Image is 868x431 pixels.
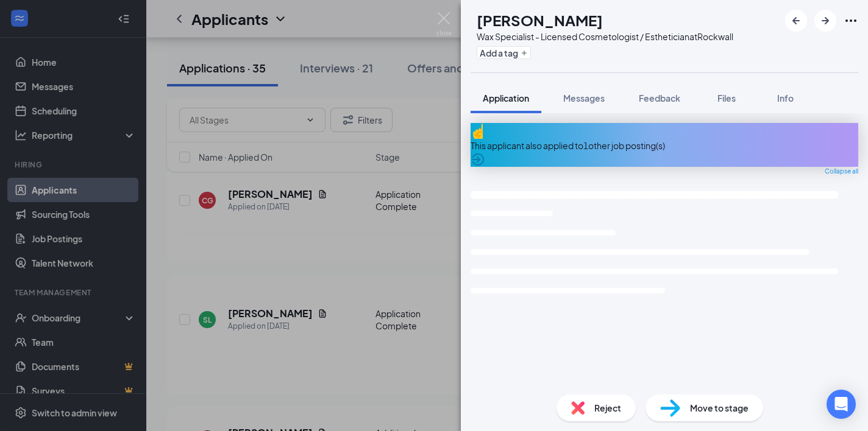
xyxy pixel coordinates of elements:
span: Files [717,93,736,103]
svg: ArrowCircle [471,152,485,167]
span: Messages [563,93,605,103]
button: ArrowRight [814,10,836,32]
span: Reject [594,401,621,415]
button: PlusAdd a tag [477,46,531,59]
svg: ArrowLeftNew [789,13,803,28]
span: Info [777,93,794,103]
svg: Plus [521,49,528,57]
h1: [PERSON_NAME] [477,10,603,30]
div: Wax Specialist - Licensed Cosmetologist / Esthetician at Rockwall [477,30,733,43]
svg: Loading interface... [471,181,858,336]
span: Collapse all [825,167,858,177]
div: Open Intercom Messenger [827,390,856,419]
span: Move to stage [690,401,749,415]
button: ArrowLeftNew [785,10,807,32]
span: Application [483,93,529,103]
div: This applicant also applied to 1 other job posting(s) [471,139,858,152]
svg: ArrowRight [818,13,833,28]
span: Feedback [639,93,680,103]
svg: Ellipses [844,13,858,28]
